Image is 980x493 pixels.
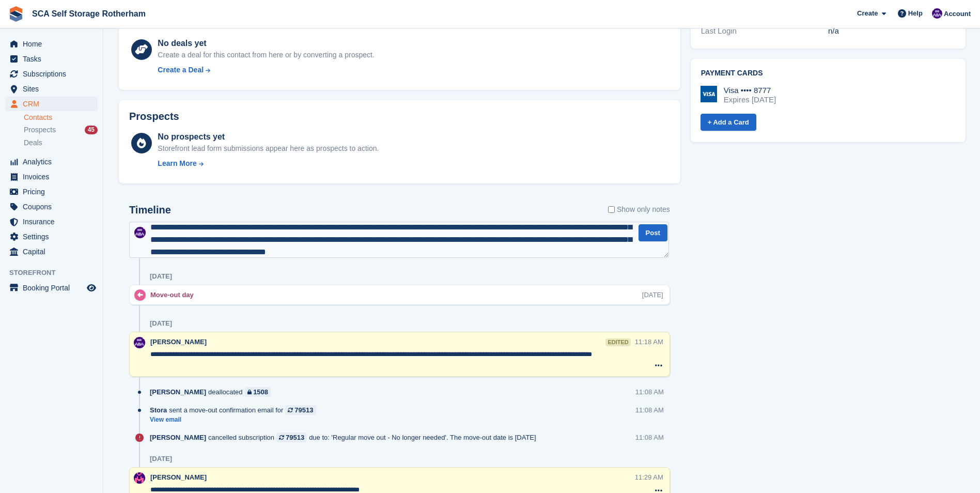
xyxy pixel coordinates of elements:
[150,387,276,397] div: deallocated
[276,433,307,442] a: 79513
[23,281,85,295] span: Booking Portal
[129,204,171,216] h2: Timeline
[24,138,42,148] span: Deals
[294,405,313,415] div: 79513
[605,338,630,346] div: edited
[635,433,664,442] div: 11:08 AM
[85,282,98,294] a: Preview store
[134,472,145,484] img: Sam Chapman
[5,214,98,229] a: menu
[635,472,663,482] div: 11:29 AM
[908,8,923,19] span: Help
[158,37,374,50] div: No deals yet
[158,50,374,60] div: Create a deal for this contact from here or by converting a prospect.
[85,126,98,134] div: 45
[608,204,615,215] input: Show only notes
[5,155,98,169] a: menu
[23,67,85,81] span: Subscriptions
[150,405,321,415] div: sent a move-out confirmation email for
[639,224,667,241] button: Post
[5,281,98,295] a: menu
[150,433,541,442] div: cancelled subscription due to: 'Regular move out - No longer needed'. The move-out date is [DATE]
[5,37,98,51] a: menu
[23,170,85,184] span: Invoices
[150,387,206,397] span: [PERSON_NAME]
[724,86,776,95] div: Visa •••• 8777
[150,455,172,463] div: [DATE]
[23,82,85,96] span: Sites
[5,199,98,214] a: menu
[23,97,85,111] span: CRM
[5,229,98,244] a: menu
[150,338,207,346] span: [PERSON_NAME]
[8,6,24,22] img: stora-icon-8386f47178a22dfd0bd8f6a31ec36ba5ce8667c1dd55bd0f319d3a0aa187defe.svg
[23,155,85,169] span: Analytics
[828,25,955,37] div: n/a
[5,244,98,259] a: menu
[24,125,56,135] span: Prospects
[23,214,85,229] span: Insurance
[253,387,268,397] div: 1508
[5,170,98,184] a: menu
[150,405,167,415] span: Stora
[5,52,98,66] a: menu
[23,199,85,214] span: Coupons
[9,268,103,278] span: Storefront
[5,67,98,81] a: menu
[701,114,756,131] a: + Add a Card
[23,37,85,51] span: Home
[23,52,85,66] span: Tasks
[857,8,878,19] span: Create
[286,433,304,442] div: 79513
[245,387,271,397] a: 1508
[701,69,955,78] h2: Payment cards
[23,244,85,259] span: Capital
[285,405,316,415] a: 79513
[5,184,98,199] a: menu
[158,65,374,75] a: Create a Deal
[23,184,85,199] span: Pricing
[635,405,664,415] div: 11:08 AM
[642,290,663,300] div: [DATE]
[635,387,664,397] div: 11:08 AM
[134,227,146,238] img: Kelly Neesham
[932,8,942,19] img: Kelly Neesham
[24,125,98,135] a: Prospects 45
[129,111,179,122] h2: Prospects
[635,337,663,347] div: 11:18 AM
[158,158,379,169] a: Learn More
[158,143,379,154] div: Storefront lead form submissions appear here as prospects to action.
[701,25,828,37] div: Last Login
[24,137,98,148] a: Deals
[5,97,98,111] a: menu
[150,473,207,481] span: [PERSON_NAME]
[158,65,204,75] div: Create a Deal
[701,86,717,102] img: Visa Logo
[724,95,776,104] div: Expires [DATE]
[28,5,150,22] a: SCA Self Storage Rotherham
[134,337,145,348] img: Kelly Neesham
[150,415,321,424] a: View email
[158,131,379,143] div: No prospects yet
[150,319,172,328] div: [DATE]
[158,158,196,169] div: Learn More
[150,290,199,300] div: Move-out day
[944,9,971,19] span: Account
[24,113,98,122] a: Contacts
[150,272,172,281] div: [DATE]
[150,433,206,442] span: [PERSON_NAME]
[23,229,85,244] span: Settings
[608,204,670,215] label: Show only notes
[5,82,98,96] a: menu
